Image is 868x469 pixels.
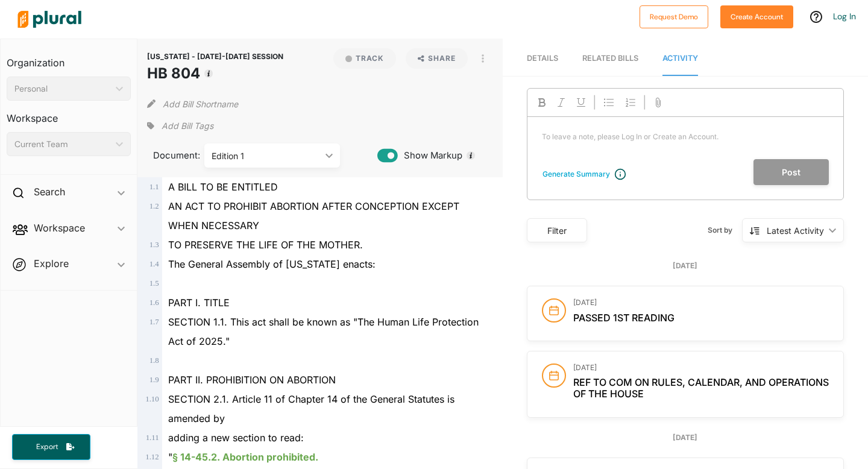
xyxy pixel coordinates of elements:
[833,11,856,22] a: Log In
[12,434,90,460] button: Export
[753,159,829,185] button: Post
[640,10,708,22] a: Request Demo
[147,63,283,84] h1: HB 804
[168,432,304,444] span: adding a new section to read:
[465,150,476,161] div: Tooltip anchor
[542,169,610,180] div: Generate Summary
[147,117,213,135] div: Add tags
[149,318,159,326] span: 1 . 7
[401,48,473,69] button: Share
[146,433,159,442] span: 1 . 11
[149,356,159,365] span: 1 . 8
[168,374,336,386] span: PART II. PROHIBITION ON ABORTION
[662,54,698,63] span: Activity
[149,376,159,384] span: 1 . 9
[582,42,638,76] a: RELATED BILLS
[28,442,66,452] span: Export
[539,168,614,180] button: Generate Summary
[708,225,742,236] span: Sort by
[145,395,159,403] span: 1 . 10
[14,83,111,95] div: Personal
[168,393,454,424] span: SECTION 2.1. Article 11 of Chapter 14 of the General Statutes is amended by
[149,279,159,288] span: 1 . 5
[573,376,829,400] span: Ref To Com On Rules, Calendar, and Operations of the House
[168,297,230,309] span: PART I. TITLE
[168,200,459,231] span: AN ACT TO PROHIBIT ABORTION AFTER CONCEPTION EXCEPT WHEN NECESSARY
[163,94,238,113] button: Add Bill Shortname
[168,316,479,347] span: SECTION 1.1. This act shall be known as "The Human Life Protection Act of 2025."
[172,451,318,463] ins: § 14-45.2. Abortion prohibited.
[582,52,638,64] div: RELATED BILLS
[720,10,793,22] a: Create Account
[168,451,318,463] span: "
[147,149,189,162] span: Document:
[168,258,376,270] span: The General Assembly of [US_STATE] enacts:
[573,364,829,372] h3: [DATE]
[149,202,159,210] span: 1 . 2
[212,150,321,162] div: Edition 1
[149,241,159,249] span: 1 . 3
[7,45,131,72] h3: Organization
[149,298,159,307] span: 1 . 6
[168,239,363,251] span: TO PRESERVE THE LIFE OF THE MOTHER.
[149,183,159,191] span: 1 . 1
[573,298,829,307] h3: [DATE]
[203,68,214,79] div: Tooltip anchor
[767,224,824,237] div: Latest Activity
[527,54,558,63] span: Details
[527,42,558,76] a: Details
[34,185,65,198] h2: Search
[333,48,396,69] button: Track
[527,432,844,443] div: [DATE]
[527,260,844,271] div: [DATE]
[145,453,159,461] span: 1 . 12
[662,42,698,76] a: Activity
[14,138,111,151] div: Current Team
[720,5,793,28] button: Create Account
[149,260,159,268] span: 1 . 4
[168,181,278,193] span: A BILL TO BE ENTITLED
[535,224,579,237] div: Filter
[406,48,468,69] button: Share
[7,101,131,127] h3: Workspace
[398,149,462,162] span: Show Markup
[573,312,675,324] span: Passed 1st Reading
[640,5,708,28] button: Request Demo
[147,52,283,61] span: [US_STATE] - [DATE]-[DATE] SESSION
[162,120,213,132] span: Add Bill Tags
